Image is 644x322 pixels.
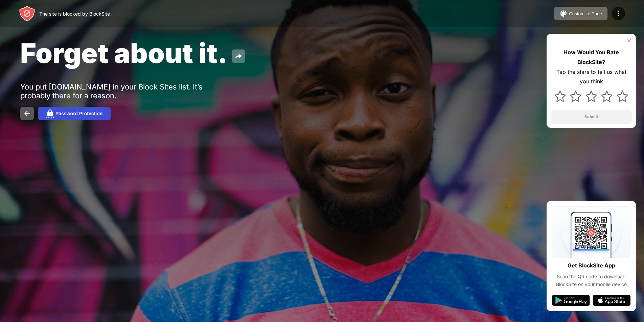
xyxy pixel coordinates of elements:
img: google-play.svg [552,295,590,306]
div: Get BlockSite App [568,261,615,270]
div: You put [DOMAIN_NAME] in your Block Sites list. It’s probably there for a reason. [20,82,229,100]
span: Forget about it. [20,37,228,69]
img: header-logo.svg [19,5,35,22]
div: How Would You Rate BlockSite? [551,47,632,67]
img: qrcode.svg [552,206,630,258]
img: star.svg [601,90,613,102]
div: The site is blocked by BlockSite [39,11,110,17]
img: menu-icon.svg [614,9,622,18]
button: Password Protection [38,107,111,120]
img: star.svg [570,90,581,102]
img: star.svg [554,90,566,102]
img: app-store.svg [593,295,630,306]
img: star.svg [617,90,628,102]
img: back.svg [23,109,31,118]
div: Scan the QR code to download BlockSite on your mobile device [552,273,630,288]
img: rate-us-close.svg [626,38,632,43]
button: Customize Page [554,7,607,20]
div: Customize Page [569,11,602,16]
button: Submit [551,110,632,124]
img: password.svg [46,109,54,118]
img: star.svg [585,90,597,102]
img: share.svg [234,52,243,60]
div: Password Protection [55,111,102,116]
div: Tap the stars to tell us what you think [551,67,632,87]
img: pallet.svg [559,9,568,18]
